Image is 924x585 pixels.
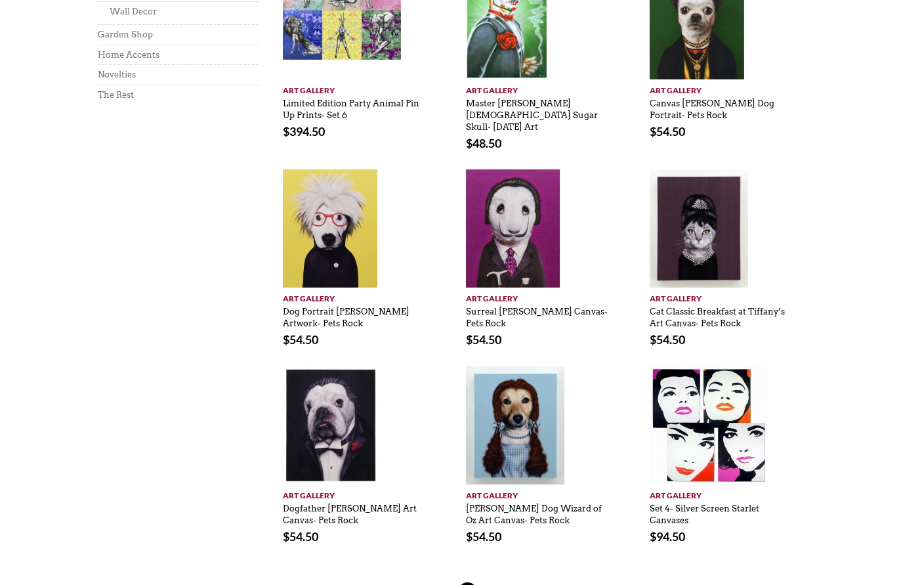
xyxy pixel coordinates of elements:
a: Art Gallery [283,485,425,502]
a: Cat Classic Breakfast at Tiffany’s Art Canvas- Pets Rock [650,300,785,329]
a: Art Gallery [283,288,425,305]
span: $ [283,529,289,544]
a: Novelties [98,70,136,79]
a: Art Gallery [650,288,792,305]
bdi: 54.50 [466,529,501,544]
span: $ [466,136,472,150]
a: Master [PERSON_NAME] [DEMOGRAPHIC_DATA] Sugar Skull- [DATE] Art [466,92,598,133]
a: Art Gallery [650,485,792,502]
bdi: 94.50 [650,529,685,544]
a: Art Gallery [466,79,608,97]
a: Surreal [PERSON_NAME] Canvas- Pets Rock [466,300,608,329]
a: Art Gallery [466,485,608,502]
span: $ [650,124,656,139]
a: Art Gallery [466,288,608,305]
bdi: 54.50 [283,332,318,347]
span: $ [466,529,472,544]
bdi: 54.50 [466,332,501,347]
span: $ [283,332,289,347]
a: Canvas [PERSON_NAME] Dog Portrait- Pets Rock [650,92,774,121]
a: Set 4- Silver Screen Starlet Canvases [650,497,759,526]
a: Art Gallery [283,79,425,97]
a: Home Accents [98,50,159,60]
span: $ [650,332,656,347]
span: $ [466,332,472,347]
a: Dogfather [PERSON_NAME] Art Canvas- Pets Rock [283,497,417,526]
bdi: 394.50 [283,124,325,139]
a: Limited Edition Party Animal Pin Up Prints- Set 6 [283,92,419,121]
a: The Rest [98,90,134,100]
a: Art Gallery [650,79,792,97]
bdi: 54.50 [650,124,685,139]
img: andy warhol dog art [283,169,377,288]
a: Wall Decor [110,7,157,16]
bdi: 54.50 [283,529,318,544]
bdi: 54.50 [650,332,685,347]
span: $ [283,124,289,139]
a: [PERSON_NAME] Dog Wizard of Oz Art Canvas- Pets Rock [466,497,602,526]
a: Garden Shop [98,30,153,39]
bdi: 48.50 [466,136,501,150]
span: $ [650,529,656,544]
a: Dog Portrait [PERSON_NAME] Artwork- Pets Rock [283,300,409,329]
